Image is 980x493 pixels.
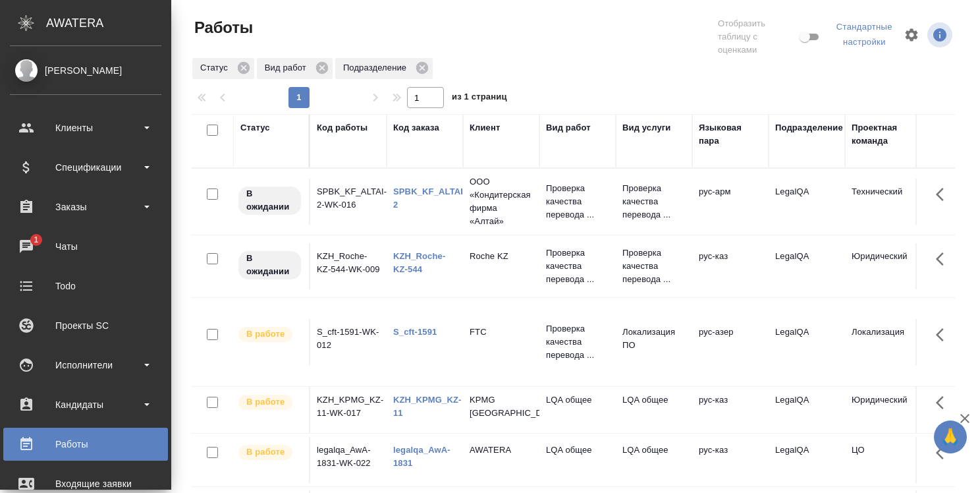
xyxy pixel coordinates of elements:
[265,61,311,74] p: Вид работ
[393,327,437,337] a: S_cft-1591
[622,182,686,221] p: Проверка качества перевода ...
[393,445,450,468] a: legalqa_AwA-1831
[546,246,609,286] p: Проверка качества перевода ...
[343,61,411,74] p: Подразделение
[470,121,500,134] div: Клиент
[240,121,270,134] div: Статус
[692,437,769,483] td: рус-каз
[310,179,387,225] td: SPBK_KF_ALTAI-2-WK-016
[470,250,533,263] p: Roche KZ
[10,276,161,296] div: Todo
[46,10,171,36] div: AWATERA
[928,179,960,210] button: Здесь прячутся важные кнопки
[622,326,686,352] p: Локализация ПО
[192,58,254,79] div: Статус
[470,444,533,457] p: AWATERA
[10,355,161,375] div: Исполнители
[692,387,769,433] td: рус-каз
[3,428,168,461] a: Работы
[845,179,921,225] td: Технический
[191,17,253,38] span: Работы
[310,319,387,365] td: S_cft-1591-WK-012
[237,444,302,461] div: Исполнитель выполняет работу
[3,309,168,342] a: Проекты SC
[200,61,232,74] p: Статус
[393,121,439,134] div: Код заказа
[393,395,462,418] a: KZH_KPMG_KZ-11
[393,251,445,274] a: KZH_Roche-KZ-544
[335,58,433,79] div: Подразделение
[470,393,533,420] p: KPMG [GEOGRAPHIC_DATA]
[845,437,921,483] td: ЦО
[10,118,161,138] div: Клиенты
[452,89,507,108] span: из 1 страниц
[10,63,161,78] div: [PERSON_NAME]
[237,393,302,411] div: Исполнитель выполняет работу
[622,444,686,457] p: LQA общее
[622,121,671,134] div: Вид услуги
[393,187,466,210] a: SPBK_KF_ALTAI-2
[769,319,845,365] td: LegalQA
[10,434,161,454] div: Работы
[246,187,293,214] p: В ожидании
[10,316,161,335] div: Проекты SC
[692,243,769,289] td: рус-каз
[927,22,955,47] span: Посмотреть информацию
[852,121,915,148] div: Проектная команда
[3,270,168,303] a: Todo
[692,319,769,365] td: рус-азер
[10,158,161,177] div: Спецификации
[246,446,285,459] p: В работе
[845,319,921,365] td: Локализация
[26,233,46,246] span: 1
[470,326,533,339] p: FTC
[622,246,686,286] p: Проверка качества перевода ...
[10,237,161,256] div: Чаты
[622,393,686,407] p: LQA общее
[317,121,367,134] div: Код работы
[845,243,921,289] td: Юридический
[257,58,333,79] div: Вид работ
[310,243,387,289] td: KZH_Roche-KZ-544-WK-009
[934,420,967,453] button: 🙏
[939,423,962,451] span: 🙏
[470,175,533,228] p: ООО «Кондитерская фирма «Алтай»
[718,17,797,57] span: Отобразить таблицу с оценками
[699,121,762,148] div: Языковая пара
[237,185,302,216] div: Исполнитель назначен, приступать к работе пока рано
[928,243,960,275] button: Здесь прячутся важные кнопки
[3,230,168,263] a: 1Чаты
[237,250,302,281] div: Исполнитель назначен, приступать к работе пока рано
[237,326,302,343] div: Исполнитель выполняет работу
[769,179,845,225] td: LegalQA
[928,387,960,419] button: Здесь прячутся важные кнопки
[310,387,387,433] td: KZH_KPMG_KZ-11-WK-017
[833,17,896,53] div: split button
[769,387,845,433] td: LegalQA
[246,328,285,341] p: В работе
[246,395,285,409] p: В работе
[928,319,960,351] button: Здесь прячутся важные кнопки
[546,182,609,221] p: Проверка качества перевода ...
[546,121,591,134] div: Вид работ
[10,395,161,415] div: Кандидаты
[546,444,609,457] p: LQA общее
[692,179,769,225] td: рус-арм
[246,252,293,278] p: В ожидании
[10,197,161,217] div: Заказы
[775,121,843,134] div: Подразделение
[896,19,927,51] span: Настроить таблицу
[928,437,960,469] button: Здесь прячутся важные кнопки
[310,437,387,483] td: legalqa_AwA-1831-WK-022
[769,243,845,289] td: LegalQA
[546,322,609,362] p: Проверка качества перевода ...
[546,393,609,407] p: LQA общее
[845,387,921,433] td: Юридический
[769,437,845,483] td: LegalQA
